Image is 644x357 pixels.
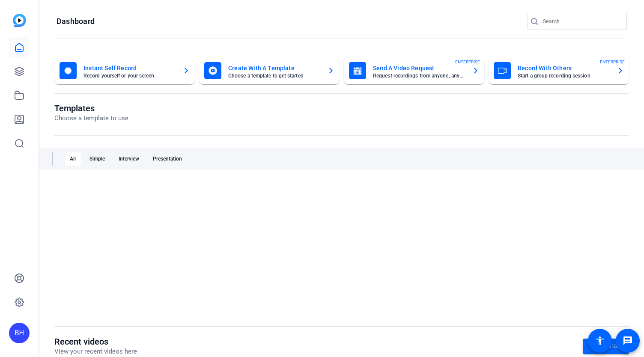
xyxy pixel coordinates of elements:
[148,152,187,166] div: Presentation
[54,57,195,84] button: Instant Self RecordRecord yourself or your screen
[373,73,465,78] mat-card-subtitle: Request recordings from anyone, anywhere
[373,63,465,73] mat-card-title: Send A Video Request
[65,152,81,166] div: All
[83,63,176,73] mat-card-title: Instant Self Record
[595,336,605,346] mat-icon: accessibility
[543,16,620,27] input: Search
[199,57,340,84] button: Create With A TemplateChoose a template to get started
[54,113,128,123] p: Choose a template to use
[83,73,176,78] mat-card-subtitle: Record yourself or your screen
[113,152,144,166] div: Interview
[228,63,321,73] mat-card-title: Create With A Template
[9,323,30,343] div: BH
[600,59,625,65] span: ENTERPRISE
[455,59,480,65] span: ENTERPRISE
[518,63,610,73] mat-card-title: Record With Others
[518,73,610,78] mat-card-subtitle: Start a group recording session
[54,336,137,347] h1: Recent videos
[489,57,629,84] button: Record With OthersStart a group recording sessionENTERPRISE
[13,14,26,27] img: blue-gradient.svg
[84,152,110,166] div: Simple
[623,336,633,346] mat-icon: message
[344,57,484,84] button: Send A Video RequestRequest recordings from anyone, anywhereENTERPRISE
[54,347,137,357] p: View your recent videos here
[57,16,95,27] h1: Dashboard
[54,103,128,113] h1: Templates
[583,339,629,354] a: Go to library
[228,73,321,78] mat-card-subtitle: Choose a template to get started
